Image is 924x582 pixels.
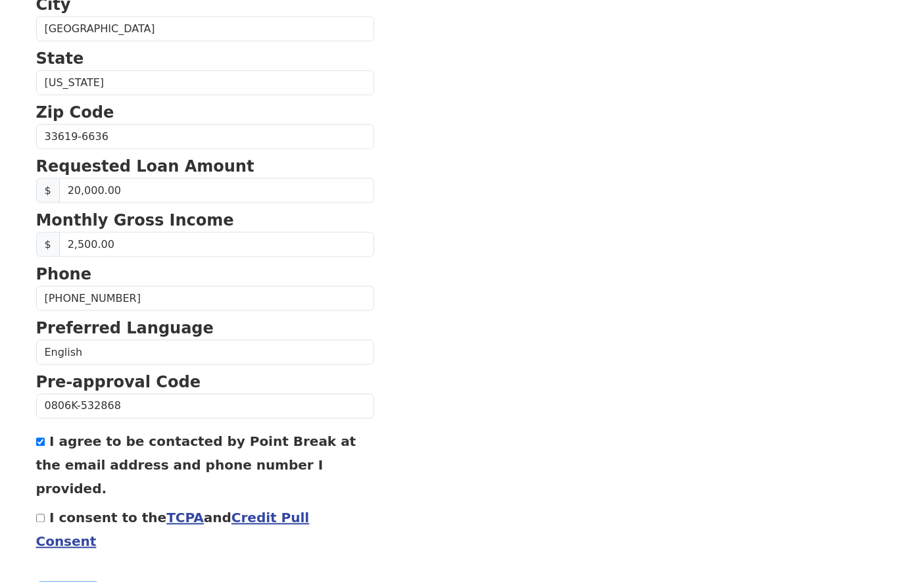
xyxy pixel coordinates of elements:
strong: Pre-approval Code [36,373,201,391]
strong: Zip Code [36,103,114,122]
input: Pre-approval Code [36,394,374,419]
input: Requested Loan Amount [59,178,374,203]
span: $ [36,232,60,257]
label: I consent to the and [36,510,310,550]
input: Phone [36,286,374,311]
input: Zip Code [36,124,374,149]
input: Monthly Gross Income [59,232,374,257]
label: I agree to be contacted by Point Break at the email address and phone number I provided. [36,434,356,497]
span: $ [36,178,60,203]
strong: State [36,49,84,68]
input: City [36,16,374,41]
strong: Requested Loan Amount [36,157,255,176]
strong: Preferred Language [36,319,214,337]
strong: Phone [36,265,92,283]
a: TCPA [166,510,204,526]
p: Monthly Gross Income [36,208,374,232]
